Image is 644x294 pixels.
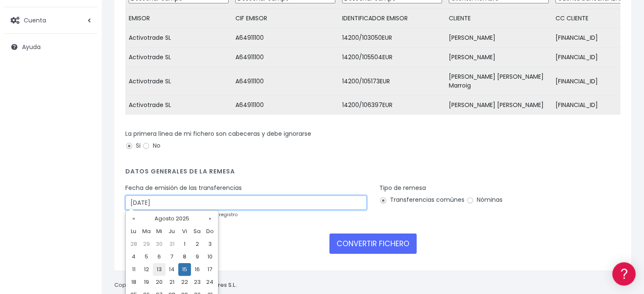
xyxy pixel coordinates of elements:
[127,276,140,289] td: 18
[191,263,204,276] td: 16
[166,238,178,250] td: 31
[127,225,140,238] th: Lu
[379,195,464,204] label: Transferencias comúnes
[178,225,191,238] th: Vi
[8,146,161,159] a: Perfiles de empresas
[153,263,166,276] td: 13
[8,133,161,146] a: Videotutoriales
[8,226,161,241] button: Contáctanos
[232,28,339,48] td: A64911100
[140,238,153,250] td: 29
[191,276,204,289] td: 23
[232,96,339,115] td: A64911100
[204,250,216,263] td: 10
[178,276,191,289] td: 22
[4,38,97,56] a: Ayuda
[22,43,41,51] span: Ayuda
[125,129,311,138] label: La primera línea de mi fichero son cabeceras y debe ignorarse
[232,9,339,28] td: CIF EMISOR
[445,67,552,96] td: [PERSON_NAME] [PERSON_NAME] Marroig
[178,250,191,263] td: 8
[125,141,141,150] label: Si
[142,141,160,150] label: No
[125,168,620,179] h4: Datos generales de la remesa
[153,225,166,238] th: Mi
[127,250,140,263] td: 4
[191,238,204,250] td: 2
[178,263,191,276] td: 15
[379,184,426,192] label: Tipo de remesa
[204,212,216,225] th: »
[466,195,503,204] label: Nóminas
[339,67,445,96] td: 14200/105173EUR
[4,11,97,29] a: Cuenta
[8,203,161,211] div: Programadores
[125,28,232,48] td: Activotrade SL
[127,238,140,250] td: 28
[8,181,161,195] a: General
[125,184,242,192] label: Fecha de emisión de las transferencias
[140,250,153,263] td: 5
[339,48,445,67] td: 14200/105504EUR
[445,96,552,115] td: [PERSON_NAME] [PERSON_NAME]
[8,216,161,229] a: API
[166,250,178,263] td: 7
[204,238,216,250] td: 3
[114,281,238,290] p: Copyright © 2025 .
[445,48,552,67] td: [PERSON_NAME]
[116,244,163,252] a: POWERED BY ENCHANT
[445,9,552,28] td: CLIENTE
[166,225,178,238] th: Ju
[140,276,153,289] td: 19
[153,276,166,289] td: 20
[445,28,552,48] td: [PERSON_NAME]
[204,276,216,289] td: 24
[232,67,339,96] td: A64911100
[140,212,204,225] th: Agosto 2025
[8,93,161,102] div: Convertir ficheros
[339,96,445,115] td: 14200/106397EUR
[232,48,339,67] td: A64911100
[204,225,216,238] th: Do
[8,59,161,67] div: Información general
[166,276,178,289] td: 21
[8,107,161,120] a: Formatos
[178,238,191,250] td: 1
[191,250,204,263] td: 9
[125,67,232,96] td: Activotrade SL
[24,16,46,24] span: Cuenta
[140,225,153,238] th: Ma
[153,238,166,250] td: 30
[339,28,445,48] td: 14200/103050EUR
[8,168,161,176] div: Facturación
[127,263,140,276] td: 11
[329,234,417,254] button: CONVERTIR FICHERO
[204,263,216,276] td: 17
[153,250,166,263] td: 6
[339,9,445,28] td: IDENTIFICADOR EMISOR
[125,48,232,67] td: Activotrade SL
[8,120,161,133] a: Problemas habituales
[125,9,232,28] td: EMISOR
[8,72,161,85] a: Información general
[127,212,140,225] th: «
[140,263,153,276] td: 12
[125,96,232,115] td: Activotrade SL
[166,263,178,276] td: 14
[191,225,204,238] th: Sa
